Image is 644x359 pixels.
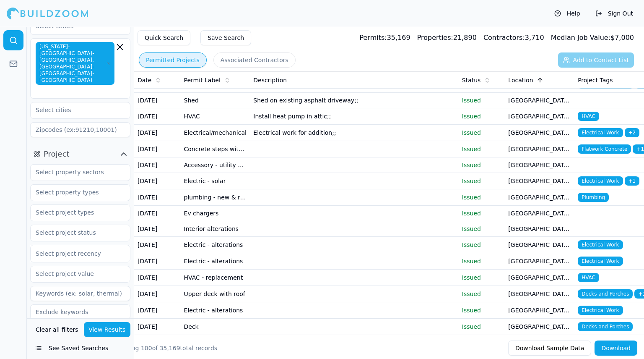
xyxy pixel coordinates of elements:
p: Issued [462,209,502,217]
span: Median Job Value: [551,34,610,42]
p: Issued [462,145,502,153]
td: [GEOGRAPHIC_DATA], [GEOGRAPHIC_DATA] [505,206,574,221]
div: Status [462,76,502,84]
td: [GEOGRAPHIC_DATA], [GEOGRAPHIC_DATA] [505,173,574,189]
p: Issued [462,177,502,185]
button: See Saved Searches [30,341,130,356]
input: Keywords (ex: solar, thermal) [30,286,130,301]
td: [DATE] [134,270,181,286]
td: [DATE] [134,125,181,141]
button: Sign Out [591,7,637,20]
button: Permitted Projects [139,52,207,68]
span: Electrical Work [578,257,623,266]
div: 35,169 [359,33,410,43]
td: [GEOGRAPHIC_DATA], [GEOGRAPHIC_DATA] [505,108,574,125]
span: 100 [141,345,152,351]
button: Project [30,147,130,161]
td: [DATE] [134,206,181,221]
p: Issued [462,193,502,202]
input: Select property sectors [31,165,119,180]
td: [DATE] [134,221,181,237]
div: 3,710 [483,33,544,43]
button: Save Search [200,30,251,45]
td: Interior alterations [181,221,250,237]
td: Electric - alterations [181,302,250,319]
td: [GEOGRAPHIC_DATA], [GEOGRAPHIC_DATA] [505,157,574,173]
td: [GEOGRAPHIC_DATA], [GEOGRAPHIC_DATA] [505,141,574,157]
input: Select cities [31,102,119,118]
button: Download [595,341,637,356]
td: Concrete steps with patio [181,141,250,157]
td: [DATE] [134,253,181,270]
button: View Results [84,322,131,337]
div: Project Tags [578,76,641,84]
td: plumbing - new & replace [181,189,250,206]
input: Select project status [31,225,119,240]
td: [DATE] [134,93,181,108]
td: HVAC - replacement [181,270,250,286]
td: [DATE] [134,302,181,319]
td: [GEOGRAPHIC_DATA], [GEOGRAPHIC_DATA] [505,286,574,302]
p: Issued [462,306,502,314]
p: Issued [462,322,502,331]
span: 35,169 [160,345,180,351]
div: 21,890 [417,33,477,43]
div: Permit Label [184,76,247,84]
td: [GEOGRAPHIC_DATA], [GEOGRAPHIC_DATA] [505,189,574,206]
td: [DATE] [134,237,181,253]
td: [DATE] [134,286,181,302]
span: + 1 [625,176,640,186]
p: Issued [462,290,502,298]
td: Electric - solar [181,173,250,189]
div: Date [138,76,177,84]
td: Install heat pump in attic;; [250,108,458,125]
td: [GEOGRAPHIC_DATA], [GEOGRAPHIC_DATA] [505,302,574,319]
td: Shed [181,93,250,108]
td: Solar panels [181,335,250,351]
td: HVAC [181,108,250,125]
td: Electrical/mechanical [181,125,250,141]
div: Location [508,76,571,84]
input: Select project value [31,266,119,281]
td: Ev chargers [181,206,250,221]
input: Zipcodes (ex:91210,10001) [30,122,130,137]
button: Help [550,7,584,20]
input: Select project types [31,205,119,220]
span: + 2 [625,128,640,137]
input: Exclude keywords [30,304,130,320]
td: [GEOGRAPHIC_DATA], [GEOGRAPHIC_DATA] [505,319,574,335]
td: Deck [181,319,250,335]
span: Plumbing [578,193,609,202]
span: HVAC [578,273,599,282]
button: Quick Search [138,30,190,45]
button: Clear all filters [34,322,80,337]
p: Issued [462,273,502,282]
p: Issued [462,112,502,121]
td: [GEOGRAPHIC_DATA], [GEOGRAPHIC_DATA] [505,335,574,351]
span: Decks and Porches [578,322,633,331]
button: Associated Contractors [213,52,296,68]
div: Showing of total records [114,344,217,352]
div: $ 7,000 [551,33,634,43]
span: HVAC [578,112,599,121]
span: Electrical Work [578,128,623,137]
td: [DATE] [134,173,181,189]
button: Download Sample Data [508,341,591,356]
td: [DATE] [134,141,181,157]
p: Issued [462,96,502,105]
span: Project [44,148,70,160]
td: Upper deck with roof [181,286,250,302]
td: [DATE] [134,157,181,173]
span: Permits: [359,34,387,42]
td: [DATE] [134,319,181,335]
p: Issued [462,225,502,233]
td: [GEOGRAPHIC_DATA], [GEOGRAPHIC_DATA] [505,125,574,141]
span: Properties: [417,34,453,42]
span: Flatwork Concrete [578,144,631,154]
p: Issued [462,257,502,265]
td: [DATE] [134,189,181,206]
p: Issued [462,128,502,137]
td: Accessory - utility shed [181,157,250,173]
td: [GEOGRAPHIC_DATA], [GEOGRAPHIC_DATA] [505,237,574,253]
span: [US_STATE]-[GEOGRAPHIC_DATA]-[GEOGRAPHIC_DATA], [GEOGRAPHIC_DATA]-[GEOGRAPHIC_DATA]-[GEOGRAPHIC_D... [36,42,114,85]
